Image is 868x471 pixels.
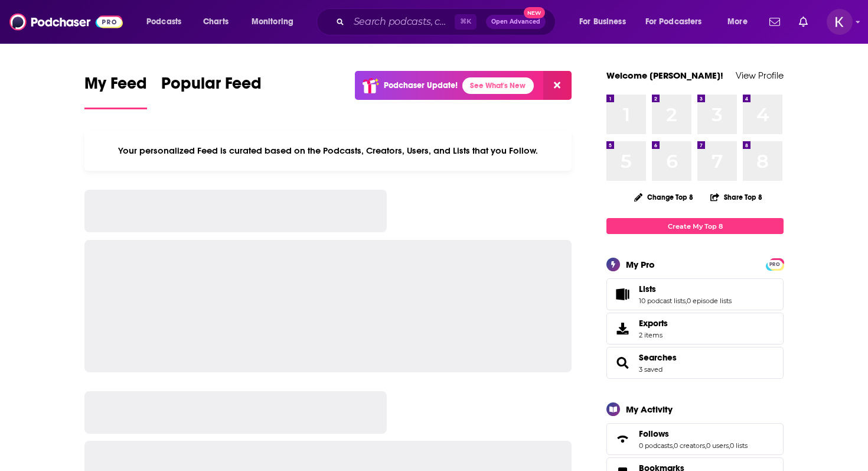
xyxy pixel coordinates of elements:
button: Share Top 8 [710,186,763,209]
button: Change Top 8 [627,190,700,204]
img: Podchaser - Follow, Share and Rate Podcasts [9,11,123,33]
span: Searches [606,347,784,379]
button: open menu [638,12,719,31]
span: Lists [606,278,784,310]
span: Podcasts [146,14,181,30]
span: , [705,441,706,450]
span: ⌘ K [455,14,477,30]
p: Podchaser Update! [384,80,458,90]
span: Follows [606,423,784,455]
button: open menu [138,12,197,31]
button: Show profile menu [827,9,853,35]
span: Exports [611,320,634,337]
a: View Profile [736,70,784,81]
span: For Business [579,14,626,30]
span: For Podcasters [645,14,702,30]
a: 3 saved [639,365,663,373]
a: Show notifications dropdown [765,12,785,32]
span: Follows [639,428,669,439]
span: Charts [203,14,229,30]
input: Search podcasts, credits, & more... [349,12,455,31]
span: Monitoring [252,14,293,30]
a: 0 episode lists [687,297,732,305]
a: Follows [611,431,634,447]
span: More [727,14,748,30]
span: , [686,297,687,305]
a: Create My Top 8 [606,218,784,234]
a: Searches [639,352,677,363]
button: open menu [243,12,309,31]
div: My Activity [626,404,673,415]
a: Follows [639,428,748,439]
span: PRO [768,260,782,269]
a: Popular Feed [161,73,262,109]
span: 2 items [639,331,668,339]
a: 10 podcast lists [639,297,686,305]
span: , [729,441,730,450]
span: Exports [639,318,668,329]
a: 0 podcasts [639,441,673,450]
a: Lists [611,286,634,303]
div: Your personalized Feed is curated based on the Podcasts, Creators, Users, and Lists that you Follow. [84,131,572,171]
button: Open AdvancedNew [486,15,546,29]
button: open menu [719,12,762,31]
div: My Pro [626,259,655,270]
img: User Profile [827,9,853,35]
a: Exports [606,313,784,345]
a: Charts [195,12,236,31]
span: Open Advanced [491,19,540,25]
a: My Feed [84,73,147,109]
button: open menu [571,12,641,31]
a: Lists [639,284,732,294]
span: New [524,7,545,18]
a: 0 lists [730,441,748,450]
div: Search podcasts, credits, & more... [328,8,567,35]
span: Lists [639,284,656,294]
a: 0 creators [674,441,705,450]
a: See What's New [462,77,534,94]
a: Show notifications dropdown [794,12,812,32]
span: , [673,441,674,450]
a: 0 users [706,441,729,450]
a: Searches [611,355,634,371]
a: PRO [768,259,782,268]
span: Popular Feed [161,73,262,100]
span: Logged in as kwignall [827,9,853,35]
span: My Feed [84,73,147,100]
a: Welcome [PERSON_NAME]! [606,70,723,81]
